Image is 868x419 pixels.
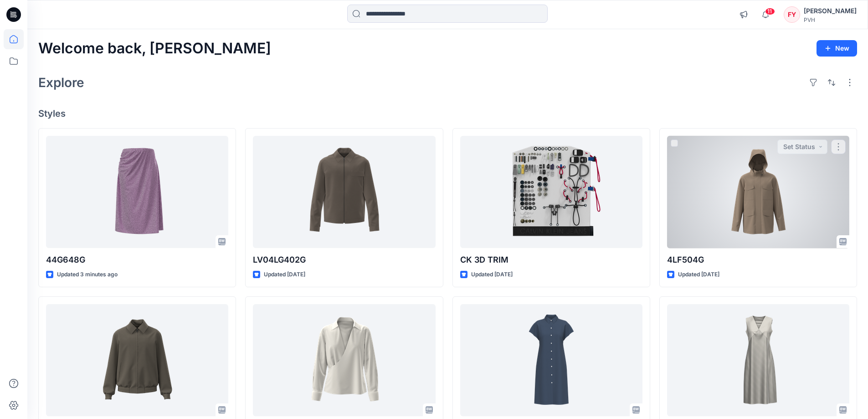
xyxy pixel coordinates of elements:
[471,270,513,279] p: Updated [DATE]
[253,253,435,266] p: LV04LG402G
[46,304,228,417] a: 4LG500G
[46,136,228,248] a: 44G648G
[46,253,228,266] p: 44G648G
[678,270,719,279] p: Updated [DATE]
[38,108,857,119] h4: Styles
[460,253,642,266] p: CK 3D TRIM
[57,270,118,279] p: Updated 3 minutes ago
[817,40,857,57] button: New
[38,75,84,90] h2: Explore
[460,136,642,248] a: CK 3D TRIM
[264,270,305,279] p: Updated [DATE]
[804,16,857,23] div: PVH
[38,40,271,57] h2: Welcome back, [PERSON_NAME]
[784,6,800,23] div: FY
[667,304,849,417] a: 44G016G
[667,136,849,248] a: 4LF504G
[667,253,849,266] p: 4LF504G
[460,304,642,417] a: 44G008G
[253,136,435,248] a: LV04LG402G
[253,304,435,417] a: 44G135G
[804,5,857,16] div: [PERSON_NAME]
[765,8,775,15] span: 11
